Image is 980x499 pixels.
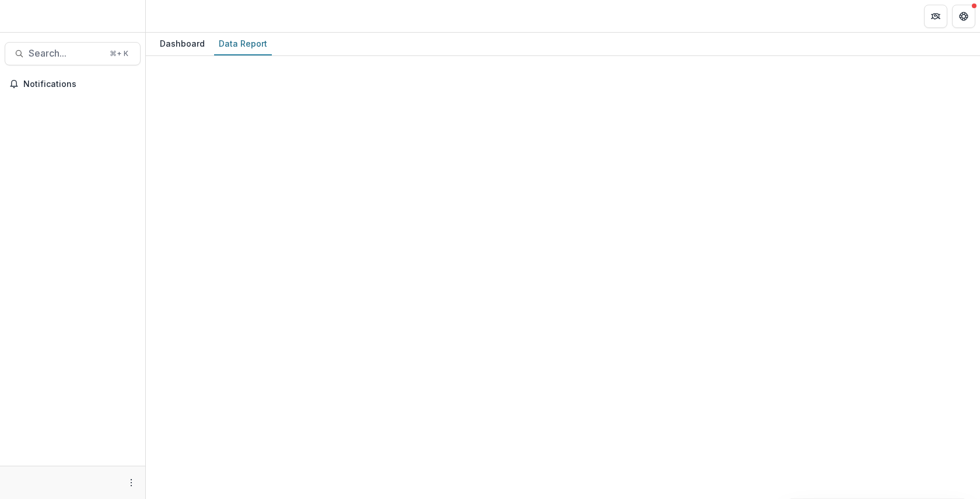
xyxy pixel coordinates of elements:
span: Search... [29,48,103,59]
button: Notifications [5,75,141,93]
button: Get Help [952,5,975,28]
button: More [124,476,138,490]
a: Dashboard [155,33,209,55]
button: Partners [924,5,947,28]
a: Data Report [214,33,272,55]
div: Dashboard [155,35,209,52]
span: Notifications [23,79,136,89]
div: Data Report [214,35,272,52]
div: ⌘ + K [107,47,131,60]
button: Search... [5,42,141,65]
